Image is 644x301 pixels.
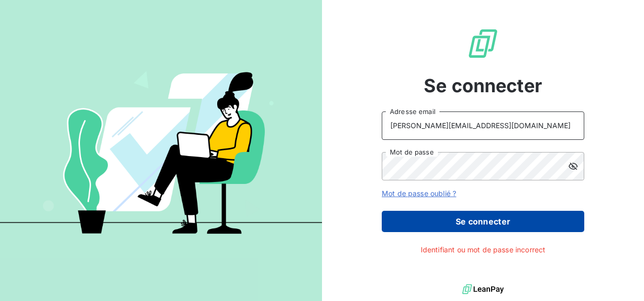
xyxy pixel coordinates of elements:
button: Se connecter [382,211,584,232]
input: placeholder [382,111,584,140]
span: Identifiant ou mot de passe incorrect [421,244,546,255]
img: Logo LeanPay [467,27,499,60]
a: Mot de passe oublié ? [382,189,456,198]
img: logo [462,282,504,297]
span: Se connecter [424,72,542,99]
